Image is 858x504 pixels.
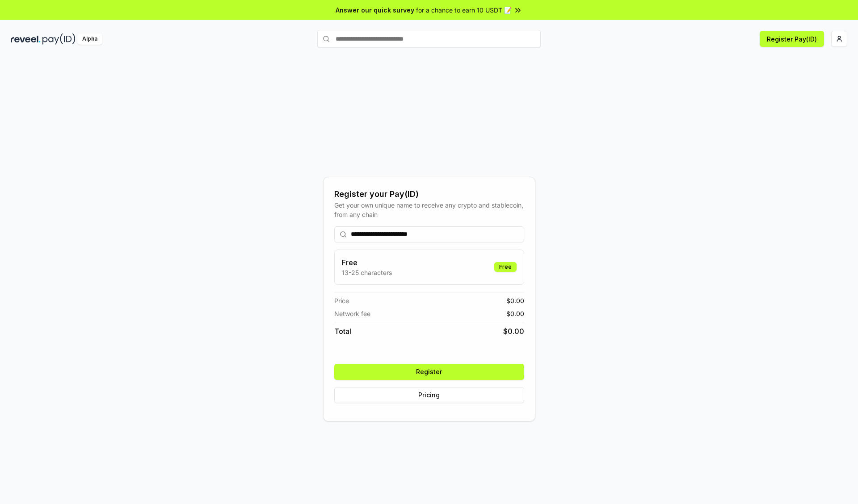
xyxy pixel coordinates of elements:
[334,364,524,380] button: Register
[342,268,392,277] p: 13-25 characters
[42,33,76,45] img: pay_id
[334,309,370,318] span: Network fee
[416,5,512,15] span: for a chance to earn 10 USDT 📝
[506,296,524,305] span: $ 0.00
[334,326,351,337] span: Total
[336,5,414,15] span: Answer our quick survey
[334,296,349,305] span: Price
[506,309,524,318] span: $ 0.00
[494,262,517,272] div: Free
[334,188,524,200] div: Register your Pay(ID)
[342,257,392,268] h3: Free
[334,200,524,219] div: Get your own unique name to receive any crypto and stablecoin, from any chain
[760,31,824,47] button: Register Pay(ID)
[334,387,524,403] button: Pricing
[503,326,524,337] span: $ 0.00
[11,33,41,45] img: reveel_dark
[77,33,102,45] div: Alpha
